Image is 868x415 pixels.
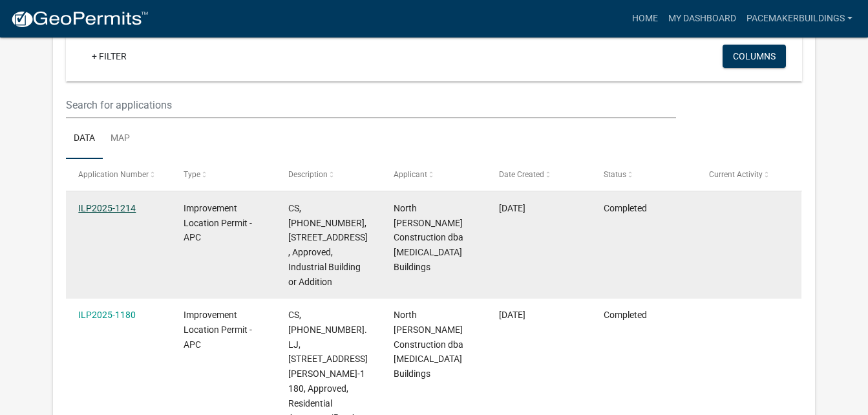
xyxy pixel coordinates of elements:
[709,170,763,179] span: Current Activity
[81,45,137,68] a: + Filter
[499,170,544,179] span: Date Created
[103,118,138,160] a: Map
[66,118,103,160] a: Data
[288,170,328,179] span: Description
[486,159,591,190] datatable-header-cell: Date Created
[184,203,252,243] span: Improvement Location Permit - APC
[394,203,463,272] span: North Webster Construction dba Pacemaker Buildings
[604,203,647,213] span: Completed
[184,170,200,179] span: Type
[171,159,277,190] datatable-header-cell: Type
[394,170,427,179] span: Applicant
[78,170,149,179] span: Application Number
[627,6,663,31] a: Home
[604,170,626,179] span: Status
[276,159,381,190] datatable-header-cell: Description
[184,310,252,350] span: Improvement Location Permit - APC
[499,310,525,320] span: 09/18/2025
[663,6,741,31] a: My Dashboard
[78,203,136,213] a: ILP2025-1214
[723,45,786,68] button: Columns
[381,159,487,190] datatable-header-cell: Applicant
[288,203,368,287] span: CS, 002-068-060, 200 W WALNUT ST, STAGE, ILP2025-1214, Approved, Industrial Building or Addition
[741,6,858,31] a: PacemakerBuildings
[394,310,463,379] span: North Webster Construction dba Pacemaker Buildings
[78,310,136,320] a: ILP2025-1180
[591,159,697,190] datatable-header-cell: Status
[66,159,171,190] datatable-header-cell: Application Number
[499,203,525,213] span: 09/25/2025
[604,310,647,320] span: Completed
[66,92,676,118] input: Search for applications
[697,159,802,190] datatable-header-cell: Current Activity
